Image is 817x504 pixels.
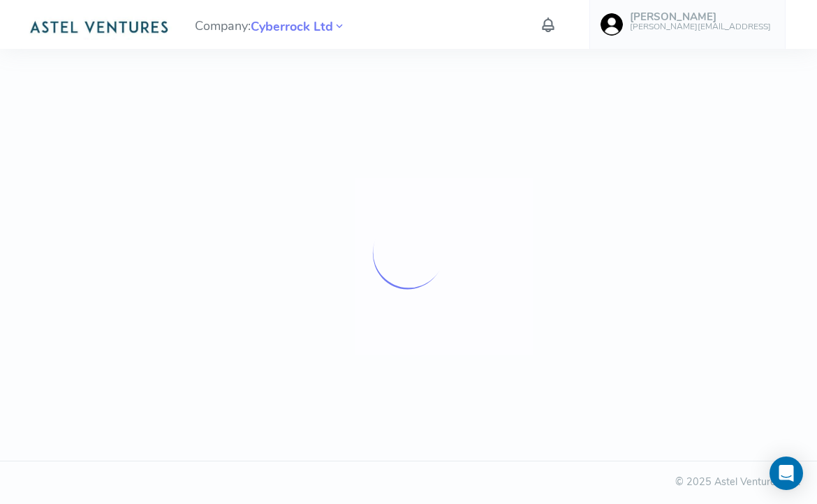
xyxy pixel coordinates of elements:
h5: [PERSON_NAME] [630,11,771,23]
div: © 2025 Astel Ventures Ltd. [17,475,800,490]
span: Cyberrock Ltd [251,17,333,36]
div: Open Intercom Messenger [770,457,803,490]
h6: [PERSON_NAME][EMAIL_ADDRESS] [630,22,771,31]
img: user-image [601,13,623,36]
a: Cyberrock Ltd [251,17,333,34]
span: Company: [195,13,346,37]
